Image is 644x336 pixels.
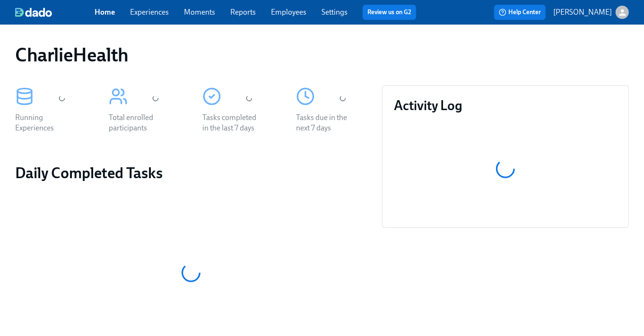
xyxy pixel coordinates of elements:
[202,112,263,133] div: Tasks completed in the last 7 days
[322,8,348,17] a: Settings
[15,164,367,182] h2: Daily Completed Tasks
[367,8,411,17] a: Review us on G2
[130,8,169,17] a: Experiences
[109,112,169,133] div: Total enrolled participants
[296,112,357,133] div: Tasks due in the next 7 days
[499,8,541,17] span: Help Center
[363,5,416,20] button: Review us on G2
[271,8,306,17] a: Employees
[15,112,76,133] div: Running Experiences
[494,5,546,20] button: Help Center
[15,8,52,17] img: dado
[553,7,612,17] p: [PERSON_NAME]
[184,8,215,17] a: Moments
[15,43,129,66] h1: CharlieHealth
[230,8,256,17] a: Reports
[553,6,629,19] button: [PERSON_NAME]
[394,97,617,114] h3: Activity Log
[15,8,95,17] a: dado
[95,8,115,17] a: Home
